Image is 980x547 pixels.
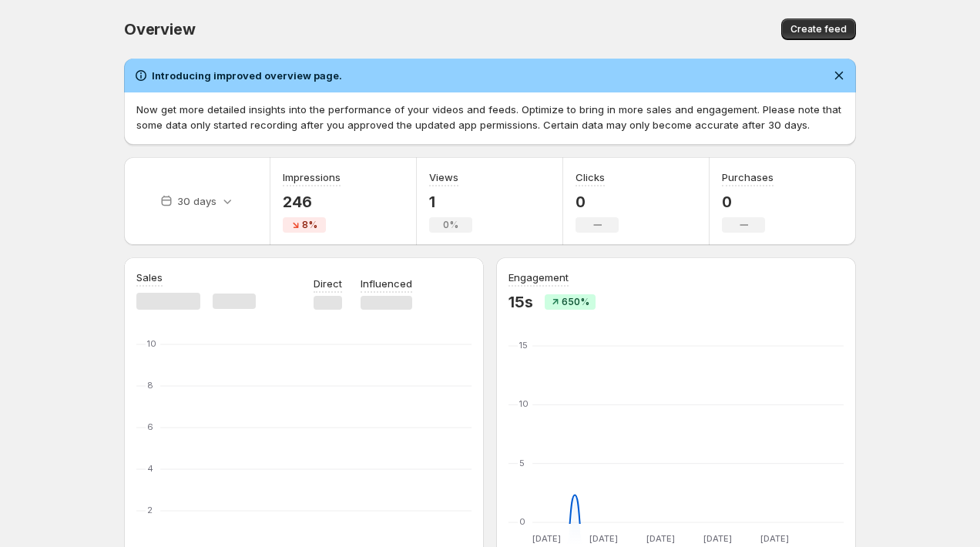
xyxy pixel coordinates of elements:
h2: Introducing improved overview page. [152,68,342,83]
p: 30 days [177,193,216,209]
h3: Impressions [283,169,341,185]
p: 15s [508,293,532,311]
text: 8 [147,380,153,391]
h3: Purchases [722,169,774,185]
text: 6 [147,421,153,432]
text: [DATE] [703,533,732,544]
span: Overview [124,20,195,39]
p: 0 [576,193,619,211]
text: 15 [519,340,528,351]
text: [DATE] [646,533,675,544]
h3: Sales [136,270,163,285]
text: [DATE] [589,533,618,544]
span: 0% [443,219,458,231]
span: Create feed [790,23,847,35]
h3: Engagement [508,270,569,285]
p: 1 [429,193,472,211]
button: Dismiss notification [828,65,850,86]
p: Influenced [361,276,412,291]
text: 5 [519,458,525,468]
p: 246 [283,193,341,211]
text: 4 [147,463,153,474]
text: 10 [147,338,156,349]
h3: Clicks [576,169,605,185]
h3: Views [429,169,458,185]
p: Direct [314,276,342,291]
p: 0 [722,193,774,211]
text: [DATE] [532,533,561,544]
span: 650% [562,296,589,308]
text: [DATE] [760,533,789,544]
text: 10 [519,398,529,409]
button: Create feed [781,18,856,40]
text: 2 [147,505,153,515]
p: Now get more detailed insights into the performance of your videos and feeds. Optimize to bring i... [136,102,844,133]
span: 8% [302,219,317,231]
text: 0 [519,516,525,527]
